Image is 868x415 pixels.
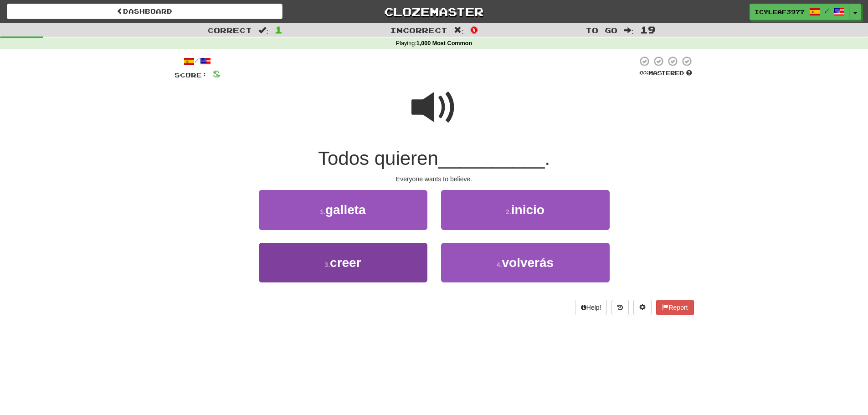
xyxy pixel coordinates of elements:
div: Mastered [637,69,694,77]
button: Help! [575,300,607,315]
span: Incorrect [390,26,447,35]
span: IcyLeaf3977 [755,8,805,16]
span: __________ [438,148,545,169]
span: / [825,7,829,14]
button: 2.inicio [441,190,610,230]
div: / [175,56,221,67]
span: inicio [511,203,544,217]
span: : [624,26,634,34]
span: galleta [325,203,366,217]
a: IcyLeaf3977 / [750,4,850,20]
a: Dashboard [7,4,282,19]
small: 1 . [320,208,325,215]
span: : [454,26,464,34]
span: 0 [470,24,478,35]
span: Score: [175,71,207,79]
span: . [544,148,550,169]
span: 0 % [639,69,648,77]
button: Round history (alt+y) [611,300,629,315]
span: To go [586,26,617,35]
a: Clozemaster [296,4,572,20]
small: 4 . [497,261,502,268]
span: 1 [275,24,282,35]
span: volverás [502,256,554,270]
span: : [258,26,268,34]
span: Todos quieren [318,148,438,169]
small: 2 . [506,208,511,215]
span: 19 [640,24,656,35]
strong: 1,000 Most Common [416,40,472,46]
button: 1.galleta [259,190,427,230]
button: Report [656,300,693,315]
small: 3 . [324,261,330,268]
span: 8 [213,68,221,79]
button: 3.creer [259,243,427,282]
span: creer [330,256,361,270]
div: Everyone wants to believe. [175,174,694,184]
button: 4.volverás [441,243,610,282]
span: Correct [207,26,252,35]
